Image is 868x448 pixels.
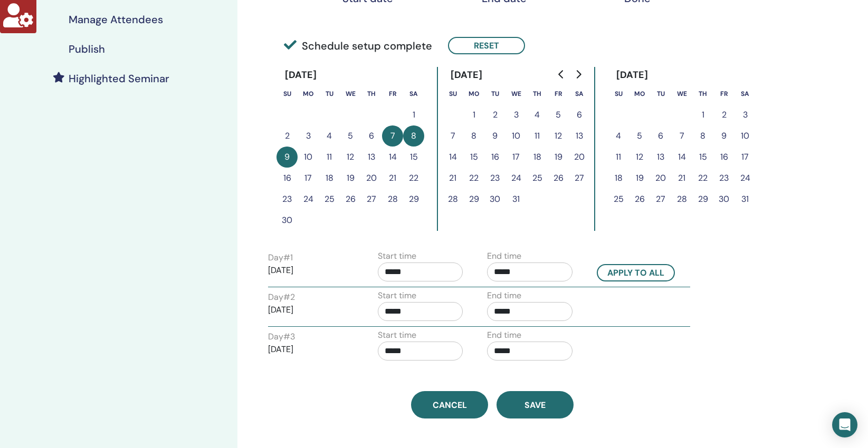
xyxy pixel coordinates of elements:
[268,291,295,304] label: Day # 2
[629,147,650,168] button: 12
[403,104,424,125] button: 1
[548,125,569,147] button: 12
[497,391,574,418] button: Save
[361,83,382,104] th: Thursday
[671,125,692,147] button: 7
[484,125,505,147] button: 9
[713,125,735,147] button: 9
[361,125,382,147] button: 6
[382,147,403,168] button: 14
[298,189,319,210] button: 24
[487,329,521,342] label: End time
[597,264,675,281] button: Apply to all
[484,83,505,104] th: Tuesday
[442,67,491,83] div: [DATE]
[448,37,525,54] button: Reset
[608,83,629,104] th: Sunday
[319,83,340,104] th: Tuesday
[692,125,713,147] button: 8
[608,168,629,189] button: 18
[713,104,735,125] button: 2
[442,168,463,189] button: 21
[276,147,298,168] button: 9
[484,168,505,189] button: 23
[569,168,590,189] button: 27
[298,83,319,104] th: Monday
[527,125,548,147] button: 11
[735,168,756,189] button: 24
[340,189,361,210] button: 26
[276,125,298,147] button: 2
[671,147,692,168] button: 14
[692,83,713,104] th: Thursday
[629,189,650,210] button: 26
[463,104,484,125] button: 1
[671,83,692,104] th: Wednesday
[382,125,403,147] button: 7
[713,189,735,210] button: 30
[735,125,756,147] button: 10
[382,168,403,189] button: 21
[298,147,319,168] button: 10
[268,343,354,356] p: [DATE]
[527,83,548,104] th: Thursday
[382,83,403,104] th: Friday
[527,147,548,168] button: 18
[411,391,488,418] a: Cancel
[276,67,326,83] div: [DATE]
[268,251,293,264] label: Day # 1
[340,83,361,104] th: Wednesday
[340,168,361,189] button: 19
[484,189,505,210] button: 30
[276,189,298,210] button: 23
[692,189,713,210] button: 29
[569,104,590,125] button: 6
[403,147,424,168] button: 15
[608,147,629,168] button: 11
[69,13,163,26] h4: Manage Attendees
[569,125,590,147] button: 13
[378,250,416,262] label: Start time
[832,412,857,437] div: Open Intercom Messenger
[319,125,340,147] button: 4
[505,189,527,210] button: 31
[524,400,546,411] span: Save
[692,168,713,189] button: 22
[284,38,432,54] span: Schedule setup complete
[463,168,484,189] button: 22
[735,189,756,210] button: 31
[487,250,521,262] label: End time
[463,83,484,104] th: Monday
[276,210,298,231] button: 30
[69,72,169,85] h4: Highlighted Seminar
[692,147,713,168] button: 15
[735,83,756,104] th: Saturday
[361,189,382,210] button: 27
[505,104,527,125] button: 3
[671,168,692,189] button: 21
[671,189,692,210] button: 28
[403,189,424,210] button: 29
[608,125,629,147] button: 4
[442,83,463,104] th: Sunday
[276,168,298,189] button: 16
[403,168,424,189] button: 22
[463,125,484,147] button: 8
[298,125,319,147] button: 3
[569,83,590,104] th: Saturday
[608,67,657,83] div: [DATE]
[548,83,569,104] th: Friday
[650,147,671,168] button: 13
[650,83,671,104] th: Tuesday
[382,189,403,210] button: 28
[650,125,671,147] button: 6
[505,168,527,189] button: 24
[735,104,756,125] button: 3
[378,289,416,302] label: Start time
[569,147,590,168] button: 20
[505,147,527,168] button: 17
[463,147,484,168] button: 15
[548,168,569,189] button: 26
[268,304,354,316] p: [DATE]
[268,264,354,277] p: [DATE]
